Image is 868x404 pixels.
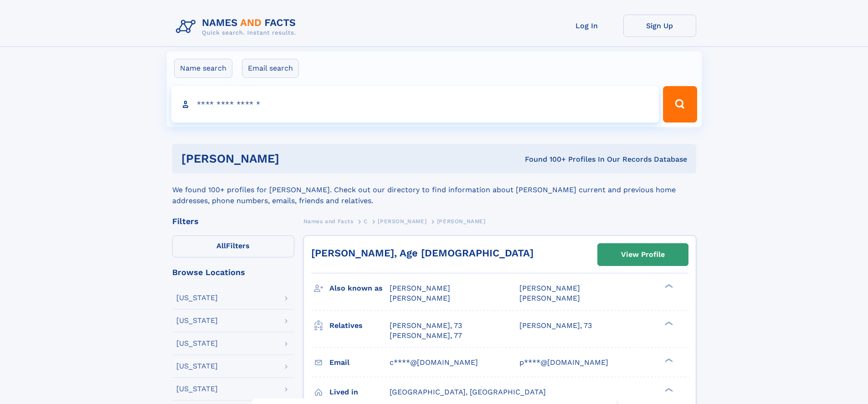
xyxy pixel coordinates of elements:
[176,294,218,302] div: [US_STATE]
[663,283,673,289] div: ❯
[437,218,486,225] span: [PERSON_NAME]
[174,59,232,78] label: Name search
[176,317,218,324] div: [US_STATE]
[390,331,462,341] a: [PERSON_NAME], 77
[621,244,665,265] div: View Profile
[329,384,390,400] h3: Lived in
[311,247,534,259] a: [PERSON_NAME], Age [DEMOGRAPHIC_DATA]
[390,294,450,302] span: [PERSON_NAME]
[519,284,580,292] span: [PERSON_NAME]
[364,215,368,227] a: C
[519,321,592,331] a: [PERSON_NAME], 73
[172,15,303,39] img: Logo Names and Facts
[663,387,673,393] div: ❯
[378,215,426,227] a: [PERSON_NAME]
[598,244,688,266] a: View Profile
[329,318,390,333] h3: Relatives
[663,86,697,123] button: Search Button
[181,153,402,164] h1: [PERSON_NAME]
[329,281,390,296] h3: Also known as
[172,268,294,276] div: Browse Locations
[390,388,546,396] span: [GEOGRAPHIC_DATA], [GEOGRAPHIC_DATA]
[176,340,218,347] div: [US_STATE]
[176,385,218,393] div: [US_STATE]
[390,321,462,331] a: [PERSON_NAME], 73
[378,218,426,225] span: [PERSON_NAME]
[390,284,450,292] span: [PERSON_NAME]
[364,218,368,225] span: C
[176,363,218,370] div: [US_STATE]
[623,15,696,37] a: Sign Up
[171,86,659,123] input: search input
[242,59,299,78] label: Email search
[329,355,390,370] h3: Email
[663,320,673,326] div: ❯
[550,15,623,37] a: Log In
[663,357,673,363] div: ❯
[172,217,294,225] div: Filters
[216,241,226,250] span: All
[172,235,294,257] label: Filters
[303,215,354,227] a: Names and Facts
[402,154,687,164] div: Found 100+ Profiles In Our Records Database
[172,174,696,206] div: We found 100+ profiles for [PERSON_NAME]. Check out our directory to find information about [PERS...
[519,294,580,302] span: [PERSON_NAME]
